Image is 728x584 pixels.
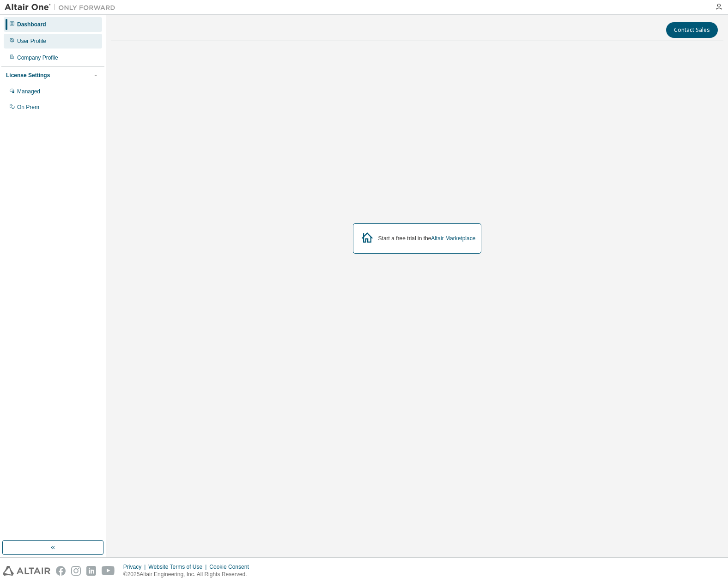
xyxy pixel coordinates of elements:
img: Altair One [5,3,120,12]
div: Privacy [123,563,148,571]
img: instagram.svg [71,566,81,576]
div: Website Terms of Use [148,563,209,571]
a: Altair Marketplace [431,235,475,242]
img: facebook.svg [56,566,66,576]
div: Dashboard [17,21,46,28]
img: altair_logo.svg [3,566,50,576]
div: User Profile [17,37,46,45]
p: © 2025 Altair Engineering, Inc. All Rights Reserved. [123,571,255,578]
div: License Settings [6,72,50,79]
img: youtube.svg [102,566,115,576]
button: Contact Sales [666,22,718,38]
div: Start a free trial in the [378,235,476,242]
div: Cookie Consent [209,563,254,571]
div: On Prem [17,103,39,111]
div: Company Profile [17,54,58,61]
img: linkedin.svg [86,566,96,576]
div: Managed [17,88,40,95]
